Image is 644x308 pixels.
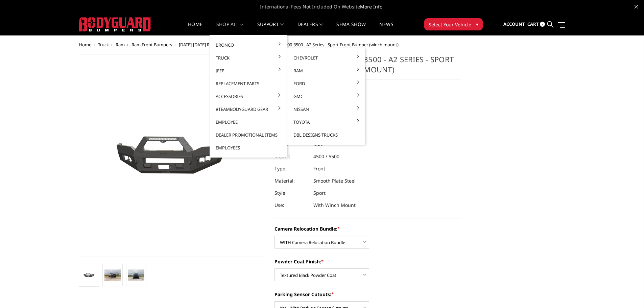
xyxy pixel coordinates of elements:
[188,22,202,35] a: Home
[275,225,461,232] label: Camera Relocation Bundle:
[275,163,308,175] dt: Type:
[257,22,284,35] a: Support
[81,271,97,279] img: 2019-2025 Ram 2500-3500 - A2 Series - Sport Front Bumper (winch mount)
[290,128,362,141] a: DBL Designs Trucks
[503,21,525,27] span: Account
[116,42,125,48] a: Ram
[527,15,545,33] a: Cart 2
[275,258,461,265] label: Powder Coat Finish:
[290,90,362,103] a: GMC
[297,22,323,35] a: Dealers
[212,64,285,77] a: Jeep
[275,199,308,211] dt: Use:
[128,269,144,280] img: 2019-2025 Ram 2500-3500 - A2 Series - Sport Front Bumper (winch mount)
[212,116,285,128] a: Employee
[275,187,308,199] dt: Style:
[527,21,539,27] span: Cart
[313,199,356,211] dd: With Winch Mount
[360,3,382,10] a: More Info
[313,187,326,199] dd: Sport
[540,22,545,27] span: 2
[379,22,393,35] a: News
[212,141,285,154] a: Employees
[79,54,265,257] a: 2019-2025 Ram 2500-3500 - A2 Series - Sport Front Bumper (winch mount)
[212,128,285,141] a: Dealer Promotional Items
[290,103,362,116] a: Nissan
[79,17,151,31] img: BODYGUARD BUMPERS
[336,22,366,35] a: SEMA Show
[212,39,285,51] a: Bronco
[212,103,285,116] a: #TeamBodyguard Gear
[212,77,285,90] a: Replacement Parts
[424,18,483,30] button: Select Your Vehicle
[275,291,461,298] label: Parking Sensor Cutouts:
[244,42,399,48] span: [DATE]-[DATE] Ram 2500-3500 - A2 Series - Sport Front Bumper (winch mount)
[212,90,285,103] a: Accessories
[275,150,308,163] dt: Model:
[132,42,172,48] a: Ram Front Bumpers
[313,150,339,163] dd: 4500 / 5500
[290,64,362,77] a: Ram
[610,276,644,308] iframe: Chat Widget
[290,51,362,64] a: Chevrolet
[290,77,362,90] a: Ford
[179,42,238,48] a: [DATE]-[DATE] Ram 2500/3500
[216,22,244,35] a: shop all
[429,21,471,28] span: Select Your Vehicle
[313,175,356,187] dd: Smooth Plate Steel
[275,54,461,79] h1: [DATE]-[DATE] Ram 2500-3500 - A2 Series - Sport Front Bumper (winch mount)
[104,269,121,280] img: 2019-2025 Ram 2500-3500 - A2 Series - Sport Front Bumper (winch mount)
[476,21,478,28] span: ▾
[98,42,109,48] a: Truck
[79,42,91,48] a: Home
[212,51,285,64] a: Truck
[503,15,525,33] a: Account
[290,116,362,128] a: Toyota
[313,163,325,175] dd: Front
[275,175,308,187] dt: Material:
